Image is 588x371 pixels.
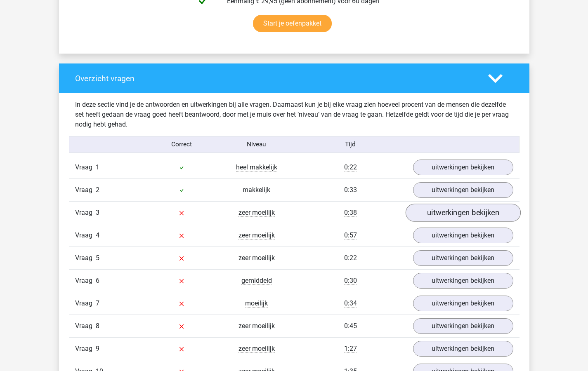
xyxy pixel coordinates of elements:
[96,322,99,330] span: 8
[405,204,520,222] a: uitwerkingen bekijken
[96,209,99,216] span: 3
[75,208,96,218] span: Vraag
[96,186,99,194] span: 2
[344,277,357,285] span: 0:30
[75,230,96,240] span: Vraag
[144,140,219,149] div: Correct
[75,253,96,263] span: Vraag
[413,250,513,266] a: uitwerkingen bekijken
[239,345,275,353] span: zeer moeilijk
[294,140,406,149] div: Tijd
[413,341,513,357] a: uitwerkingen bekijken
[344,163,357,171] span: 0:22
[413,182,513,198] a: uitwerkingen bekijken
[96,231,99,239] span: 4
[413,273,513,289] a: uitwerkingen bekijken
[75,276,96,286] span: Vraag
[344,231,357,240] span: 0:57
[239,322,275,330] span: zeer moeilijk
[239,209,275,217] span: zeer moeilijk
[413,160,513,175] a: uitwerkingen bekijken
[241,277,272,285] span: gemiddeld
[96,254,99,262] span: 5
[96,345,99,352] span: 9
[245,299,268,308] span: moeilijk
[219,140,294,149] div: Niveau
[75,298,96,308] span: Vraag
[75,74,476,83] h4: Overzicht vragen
[253,15,332,32] a: Start je oefenpakket
[344,299,357,308] span: 0:34
[239,254,275,262] span: zeer moeilijk
[344,186,357,194] span: 0:33
[344,209,357,217] span: 0:38
[75,344,96,354] span: Vraag
[344,254,357,262] span: 0:22
[413,318,513,334] a: uitwerkingen bekijken
[243,186,270,194] span: makkelijk
[69,100,520,129] div: In deze sectie vind je de antwoorden en uitwerkingen bij alle vragen. Daarnaast kun je bij elke v...
[344,345,357,353] span: 1:27
[96,299,99,307] span: 7
[239,231,275,240] span: zeer moeilijk
[236,163,277,171] span: heel makkelijk
[96,163,99,171] span: 1
[413,296,513,311] a: uitwerkingen bekijken
[96,277,99,284] span: 6
[75,162,96,172] span: Vraag
[75,185,96,195] span: Vraag
[75,321,96,331] span: Vraag
[344,322,357,330] span: 0:45
[413,228,513,243] a: uitwerkingen bekijken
